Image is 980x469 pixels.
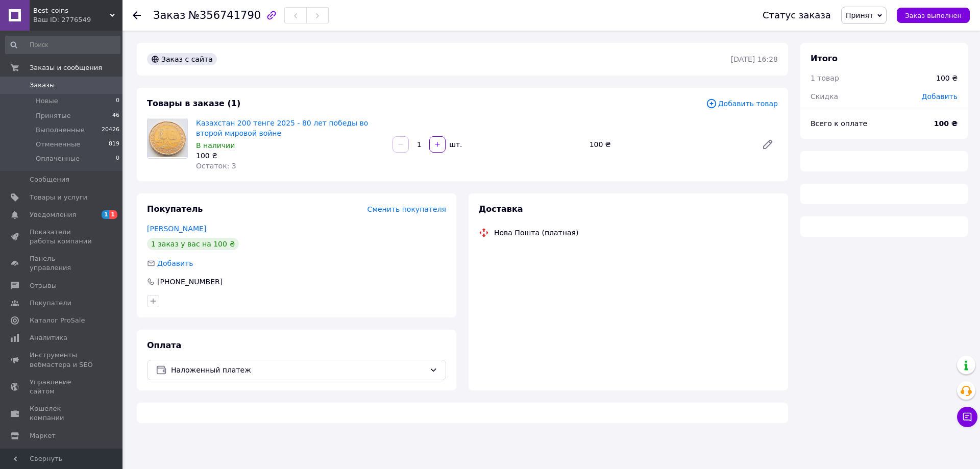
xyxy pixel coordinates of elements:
div: Ваш ID: 2776549 [33,15,122,24]
span: Оплаченные [36,154,80,163]
span: Товары в заказе (1) [147,98,240,108]
span: 20426 [102,126,119,135]
span: Итого [811,54,838,63]
span: Наложенный платеж [171,364,425,376]
span: Добавить [922,92,958,101]
span: Выполненные [36,126,85,135]
div: Нова Пошта (платная) [492,228,581,238]
span: Best_coins [33,6,110,15]
img: Казахстан 200 тенге 2025 - 80 лет победы во второй мировой войне [148,119,187,157]
span: Отмененные [36,140,80,149]
span: Заказы и сообщения [30,63,102,72]
span: Заказ выполнен [905,12,962,19]
span: Кошелек компании [30,404,94,423]
button: Чат с покупателем [957,407,977,427]
span: 819 [109,140,119,149]
span: 1 [109,210,117,219]
span: Маркет [30,431,56,440]
span: Покупатели [30,299,71,308]
b: 100 ₴ [934,119,958,128]
span: 0 [116,154,119,163]
span: Новые [36,96,58,106]
div: Вернуться назад [133,10,141,20]
span: Сменить покупателя [367,205,446,213]
span: 0 [116,96,119,106]
span: Доставка [479,204,523,214]
span: Заказ [153,9,185,21]
div: 100 ₴ [585,137,753,152]
div: 100 ₴ [196,151,384,161]
span: Заказы [30,81,55,90]
div: 1 заказ у вас на 100 ₴ [147,238,239,250]
span: Каталог ProSale [30,316,85,325]
time: [DATE] 16:28 [731,55,778,63]
span: Всего к оплате [811,119,867,128]
div: шт. [447,139,463,150]
span: Добавить [157,259,193,267]
a: Казахстан 200 тенге 2025 - 80 лет победы во второй мировой войне [196,119,368,137]
div: 100 ₴ [936,73,958,83]
a: Редактировать [757,134,778,155]
span: Принятые [36,111,71,120]
span: Скидка [811,92,838,101]
span: Панель управления [30,254,94,273]
span: Покупатель [147,204,203,214]
div: [PHONE_NUMBER] [156,277,224,287]
div: Статус заказа [763,10,831,20]
span: Товары и услуги [30,193,87,202]
span: Принят [846,11,873,19]
span: №356741790 [188,9,261,21]
span: Управление сайтом [30,378,94,396]
div: Заказ с сайта [147,53,217,65]
input: Поиск [5,36,120,54]
span: Оплата [147,340,181,350]
span: В наличии [196,141,235,150]
span: 1 [102,210,110,219]
span: 1 товар [811,74,839,82]
span: Аналитика [30,333,67,342]
button: Заказ выполнен [897,8,970,23]
span: Добавить товар [706,98,778,109]
span: Уведомления [30,210,76,219]
span: 46 [112,111,119,120]
span: Сообщения [30,175,69,184]
a: [PERSON_NAME] [147,225,206,233]
span: Показатели работы компании [30,228,94,246]
span: Остаток: 3 [196,162,236,170]
span: Отзывы [30,281,57,290]
span: Инструменты вебмастера и SEO [30,351,94,369]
